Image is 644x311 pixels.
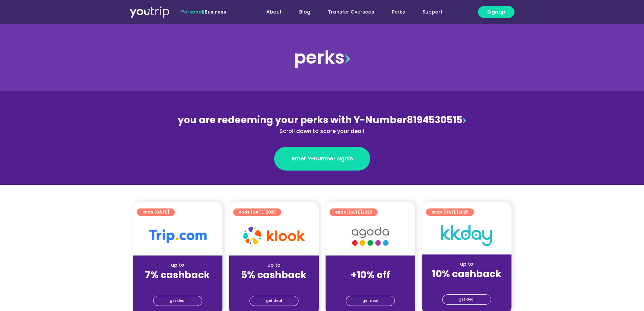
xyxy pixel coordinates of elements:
span: get deal [459,295,475,304]
a: enter Y-number again [274,147,370,171]
div: up to [235,262,313,269]
div: Scroll down to score your deal! [175,127,469,135]
span: up to [364,262,377,268]
span: ends [DATE] [142,208,169,216]
a: get deal [249,296,299,306]
span: Personal [181,8,203,15]
strong: +10% off [351,268,390,282]
a: get deal [346,296,395,306]
span: enter Y-number again [291,155,353,163]
strong: 7% cashback [145,268,210,282]
strong: 5% cashback [241,268,307,282]
span: ends [DATE] [239,208,276,216]
a: About [258,6,290,18]
div: up to [138,262,217,269]
div: (for stays only) [235,281,313,288]
div: (for stays only) [427,280,506,287]
div: (for stays only) [331,281,410,288]
a: Blog [290,6,319,18]
span: ends [DATE] [335,208,372,216]
span: 2025 [362,209,372,215]
span: 2025 [266,209,276,215]
span: Sign up [487,8,505,16]
a: get deal [153,296,202,306]
span: get deal [266,296,282,306]
div: 8194530515 [175,113,469,135]
a: ends [DATE]2025 [330,208,378,216]
nav: Menu [244,6,451,18]
span: get deal [362,296,378,306]
div: (for stays only) [138,281,217,288]
a: ends [DATE] [137,208,175,216]
a: Support [414,6,451,18]
span: 2025 [458,209,469,215]
strong: 10% cashback [432,267,501,281]
a: ends [DATE]2025 [233,208,281,216]
span: get deal [170,296,186,306]
a: Sign up [478,6,515,18]
span: you are redeeming your perks with Y-Number [178,113,407,127]
div: up to [427,261,506,268]
a: Perks [383,6,414,18]
a: ends [DATE]2025 [426,208,474,216]
span: | [181,8,226,15]
a: Transfer Overseas [319,6,383,18]
span: ends [DATE] [431,208,469,216]
a: get deal [442,294,491,305]
a: Business [205,8,226,15]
